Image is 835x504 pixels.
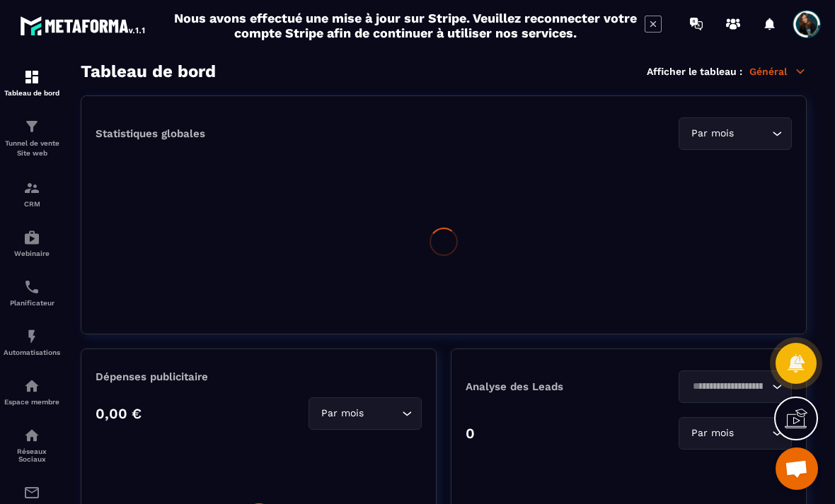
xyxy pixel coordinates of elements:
p: Réseaux Sociaux [4,447,60,463]
a: automationsautomationsAutomatisations [4,317,60,367]
a: automationsautomationsEspace membre [4,367,60,416]
p: Webinaire [4,250,60,257]
img: automations [23,377,40,394]
p: Automatisations [4,348,60,356]
div: Search for option [309,397,422,430]
a: formationformationTunnel de vente Site web [4,107,60,169]
div: Search for option [679,417,792,450]
a: social-networksocial-networkRéseaux Sociaux [4,416,60,474]
img: formation [23,118,40,135]
p: Statistiques globales [96,127,205,140]
span: Par mois [688,126,737,141]
p: Général [749,65,807,78]
div: Search for option [679,370,792,403]
p: Analyse des Leads [466,380,629,393]
img: automations [23,229,40,246]
img: formation [23,180,40,197]
h2: Nous avons effectué une mise à jour sur Stripe. Veuillez reconnecter votre compte Stripe afin de ... [173,11,638,40]
a: formationformationCRM [4,169,60,218]
img: scheduler [23,279,40,295]
input: Search for option [367,406,398,421]
p: CRM [4,200,60,208]
input: Search for option [737,426,768,441]
p: Tunnel de vente Site web [4,139,60,158]
span: Par mois [318,406,367,421]
img: formation [23,69,40,86]
div: Ouvrir le chat [776,447,818,490]
img: automations [23,328,40,345]
p: 0 [466,425,475,442]
a: schedulerschedulerPlanificateur [4,268,60,317]
a: formationformationTableau de bord [4,58,60,107]
p: Afficher le tableau : [647,66,742,77]
p: Espace membre [4,398,60,406]
input: Search for option [737,126,768,141]
p: 0,00 € [96,405,142,422]
img: email [23,484,40,501]
p: Planificateur [4,299,60,307]
h3: Tableau de bord [81,61,216,81]
img: logo [20,13,147,38]
div: Search for option [679,117,792,150]
p: Dépenses publicitaire [96,370,422,383]
input: Search for option [688,379,768,394]
a: automationsautomationsWebinaire [4,218,60,268]
img: social-network [23,427,40,444]
span: Par mois [688,426,737,441]
p: Tableau de bord [4,89,60,97]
